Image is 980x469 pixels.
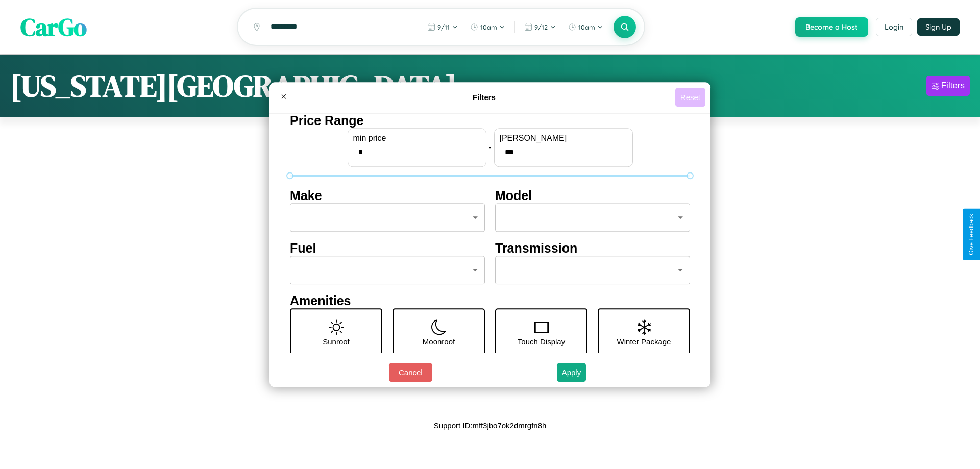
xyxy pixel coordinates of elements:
h4: Filters [293,93,675,102]
span: 9 / 12 [534,23,548,31]
h4: Make [290,188,485,203]
span: 10am [480,23,497,31]
button: Become a Host [795,17,868,37]
button: Reset [675,88,705,107]
p: Sunroof [323,335,350,349]
h4: Model [495,188,690,203]
p: Winter Package [617,335,671,349]
label: [PERSON_NAME] [500,134,627,143]
h4: Price Range [290,113,690,128]
span: 10am [578,23,595,31]
h4: Transmission [495,241,690,256]
div: Give Feedback [968,214,975,255]
h1: [US_STATE][GEOGRAPHIC_DATA] [10,65,457,107]
span: CarGo [20,10,87,44]
button: Filters [926,76,970,96]
p: Support ID: mff3jbo7ok2dmrgfn8h [434,418,547,432]
button: Cancel [389,363,432,382]
h4: Amenities [290,293,690,308]
p: - [489,140,492,154]
div: Filters [941,81,965,91]
button: Login [876,18,912,36]
button: 9/12 [519,19,561,35]
button: 9/11 [422,19,463,35]
label: min price [353,134,481,143]
h4: Fuel [290,241,485,256]
p: Touch Display [518,335,565,349]
span: 9 / 11 [437,23,450,31]
button: 10am [465,19,510,35]
p: Moonroof [423,335,455,349]
button: Apply [557,363,586,382]
button: Sign Up [917,18,960,36]
button: 10am [563,19,608,35]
